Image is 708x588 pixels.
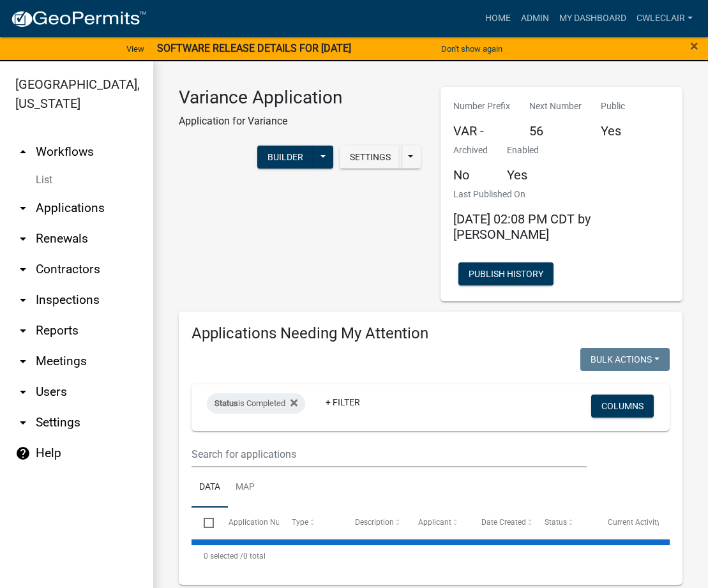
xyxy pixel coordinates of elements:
i: arrow_drop_down [15,415,31,430]
datatable-header-cell: Status [532,508,596,538]
a: Home [480,6,516,31]
span: Date Created [481,518,526,527]
p: Public [601,100,625,113]
p: Number Prefix [453,100,510,113]
datatable-header-cell: Select [192,508,216,538]
div: is Completed [207,393,305,414]
button: Settings [340,146,401,169]
i: arrow_drop_down [15,292,31,308]
span: [DATE] 02:08 PM CDT by [PERSON_NAME] [453,211,591,242]
input: Search for applications [192,441,587,467]
span: Application Number [229,518,298,527]
span: Status [215,398,238,408]
i: arrow_drop_down [15,323,31,338]
datatable-header-cell: Description [343,508,406,538]
button: Builder [257,146,313,169]
i: help [15,446,31,461]
div: 0 total [192,540,670,572]
a: My Dashboard [554,6,631,31]
span: Applicant [418,518,451,527]
i: arrow_drop_down [15,354,31,369]
i: arrow_drop_down [15,384,31,400]
p: Archived [453,144,488,157]
h3: Variance Application [179,87,342,109]
p: Enabled [507,144,539,157]
button: Close [690,38,698,54]
button: Publish History [458,262,554,285]
span: Status [545,518,567,527]
h5: Yes [601,123,625,139]
a: + Filter [315,391,370,414]
datatable-header-cell: Application Number [216,508,279,538]
a: cwleclair [631,6,698,31]
span: × [690,37,698,55]
button: Columns [591,395,654,418]
button: Bulk Actions [580,348,670,371]
h5: No [453,167,488,183]
i: arrow_drop_down [15,231,31,246]
h5: VAR - [453,123,510,139]
h5: 56 [529,123,582,139]
p: Next Number [529,100,582,113]
datatable-header-cell: Type [279,508,342,538]
a: Map [228,467,262,508]
h4: Applications Needing My Attention [192,324,670,343]
a: Admin [516,6,554,31]
datatable-header-cell: Current Activity [596,508,659,538]
a: Data [192,467,228,508]
p: Application for Variance [179,114,342,129]
datatable-header-cell: Date Created [469,508,532,538]
i: arrow_drop_down [15,200,31,216]
span: Description [355,518,394,527]
wm-modal-confirm: Workflow Publish History [458,269,554,280]
i: arrow_drop_down [15,262,31,277]
span: Current Activity [608,518,661,527]
strong: SOFTWARE RELEASE DETAILS FOR [DATE] [157,42,351,54]
button: Don't show again [436,38,508,59]
span: 0 selected / [204,552,243,561]
i: arrow_drop_up [15,144,31,160]
h5: Yes [507,167,539,183]
datatable-header-cell: Applicant [406,508,469,538]
a: View [121,38,149,59]
p: Last Published On [453,188,670,201]
span: Type [292,518,308,527]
